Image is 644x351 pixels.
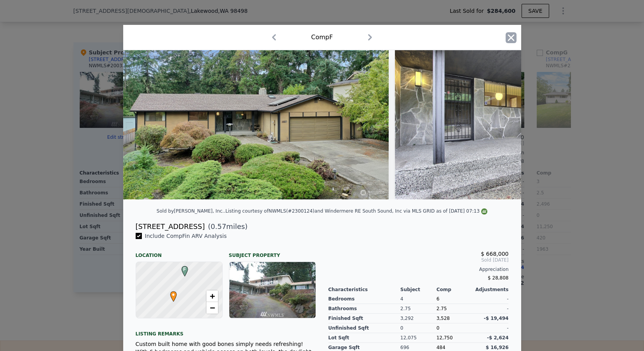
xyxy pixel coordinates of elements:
a: Zoom in [206,290,218,302]
div: 3,292 [400,314,436,323]
div: - [473,323,509,333]
div: Subject Property [229,246,316,258]
div: • [168,291,173,296]
img: Property Img [395,50,619,199]
div: Sold by [PERSON_NAME], Inc. . [157,208,225,214]
span: − [209,303,215,313]
div: 2.75 [400,304,436,314]
div: 0 [400,323,436,333]
span: $ 16,926 [486,345,509,350]
div: Subject [400,286,436,293]
img: Property Img [123,50,389,199]
div: Listing courtesy of NWMLS (#2300124) and Windermere RE South Sound, Inc via MLS GRID as of [DATE]... [225,208,487,214]
span: $ 28,808 [488,275,508,281]
div: - [473,294,509,304]
span: 12,750 [436,335,453,341]
div: Characteristics [328,286,401,293]
span: • [168,289,179,300]
div: Bedrooms [328,294,401,304]
span: 0 [436,325,440,331]
span: F [180,266,190,273]
span: Sold [DATE] [328,257,509,263]
a: Zoom out [206,302,218,314]
span: + [209,291,215,301]
span: -$ 2,624 [487,335,508,341]
div: Lot Sqft [328,333,401,343]
div: Comp F [311,33,333,42]
span: 0.57 [211,222,226,231]
span: 6 [436,296,440,302]
div: 4 [400,294,436,304]
div: Comp [436,286,473,293]
span: Include Comp F in ARV Analysis [142,233,230,239]
div: Listing remarks [136,325,316,337]
div: Location [136,246,223,258]
span: 484 [436,345,445,350]
div: [STREET_ADDRESS] [136,221,205,232]
span: $ 668,000 [481,251,508,257]
span: 3,528 [436,316,450,321]
img: NWMLS Logo [481,208,487,215]
span: -$ 19,494 [484,316,509,321]
div: Bathrooms [328,304,401,314]
div: Adjustments [473,286,509,293]
div: 12,075 [400,333,436,343]
div: Appreciation [328,266,509,272]
span: ( miles) [205,221,248,232]
div: 2.75 [436,304,473,314]
div: - [473,304,509,314]
div: F [180,266,184,271]
div: Unfinished Sqft [328,323,401,333]
div: Finished Sqft [328,314,401,323]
